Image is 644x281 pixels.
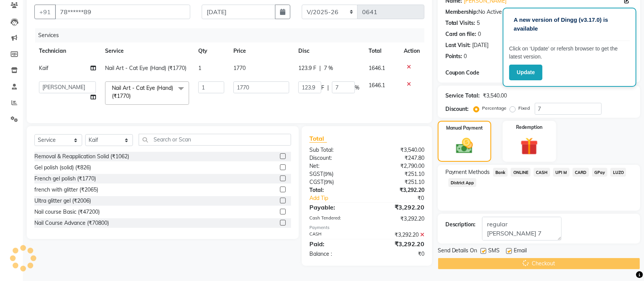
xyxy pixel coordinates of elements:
[304,215,367,223] div: Cash Tendered:
[55,5,190,19] input: Search by Name/Mobile/Email/Code
[304,239,367,249] div: Paid:
[445,8,479,16] div: Membership:
[304,170,367,178] div: ( )
[369,65,385,71] span: 1646.1
[298,64,316,72] span: 123.9 F
[100,42,194,60] th: Service
[319,64,321,72] span: |
[472,41,489,49] div: [DATE]
[34,153,129,161] div: Removal & Reapplication Solid (₹1062)
[327,84,329,92] span: |
[34,219,109,227] div: Nail Course Advance (₹70800)
[514,247,527,256] span: Email
[445,221,476,229] div: Description:
[309,135,327,143] span: Total
[493,168,508,177] span: Bank
[516,124,542,131] label: Redemption
[367,186,430,194] div: ₹3,292.20
[445,69,508,77] div: Coupon Code
[304,162,367,170] div: Net:
[367,203,430,212] div: ₹3,292.20
[367,162,430,170] div: ₹2,790.00
[34,5,56,19] button: +91
[139,134,291,146] input: Search or Scan
[445,30,477,38] div: Card on file:
[399,42,424,60] th: Action
[364,42,399,60] th: Total
[478,30,481,38] div: 0
[35,28,430,42] div: Services
[514,16,625,33] p: A new version of Dingg (v3.17.0) is available
[509,45,630,61] p: Click on ‘Update’ or refersh browser to get the latest version.
[519,105,530,112] label: Fixed
[369,82,385,89] span: 1646.1
[105,65,186,71] span: Nail Art - Cat Eye (Hand) (₹1770)
[438,247,477,256] span: Send Details On
[194,42,229,60] th: Qty
[448,178,477,187] span: District App
[445,52,463,60] div: Points:
[325,179,332,185] span: 9%
[367,215,430,223] div: ₹3,292.20
[304,250,367,258] div: Balance :
[34,186,98,194] div: french with glitter (₹2065)
[377,194,430,202] div: ₹0
[445,168,490,176] span: Payment Methods
[229,42,294,60] th: Price
[324,64,333,72] span: 7 %
[367,239,430,249] div: ₹3,292.20
[34,208,100,216] div: Nail course Basic (₹47200)
[325,171,332,177] span: 9%
[309,179,324,185] span: CGST
[592,168,608,177] span: GPay
[445,19,476,27] div: Total Visits:
[445,8,633,16] div: No Active Membership
[304,194,377,202] a: Add Tip
[367,170,430,178] div: ₹251.10
[34,175,96,183] div: French gel polish (₹1770)
[34,197,91,205] div: Ultra glitter gel (₹2006)
[367,178,430,186] div: ₹251.10
[573,168,589,177] span: CARD
[483,92,507,100] div: ₹3,540.00
[367,154,430,162] div: ₹247.80
[367,250,430,258] div: ₹0
[304,231,367,239] div: CASH
[309,224,424,231] div: Payments
[321,84,324,92] span: F
[445,92,480,100] div: Service Total:
[309,171,323,177] span: SGST
[233,65,246,71] span: 1770
[451,136,478,156] img: _cash.svg
[511,168,531,177] span: ONLINE
[131,93,134,99] a: x
[304,186,367,194] div: Total:
[464,52,467,60] div: 0
[304,146,367,154] div: Sub Total:
[355,84,359,92] span: %
[294,42,364,60] th: Disc
[553,168,570,177] span: UPI M
[304,203,367,212] div: Payable:
[304,178,367,186] div: ( )
[610,168,626,177] span: LUZO
[446,125,483,132] label: Manual Payment
[367,146,430,154] div: ₹3,540.00
[198,65,201,71] span: 1
[477,19,480,27] div: 5
[112,84,173,99] span: Nail Art - Cat Eye (Hand) (₹1770)
[304,154,367,162] div: Discount:
[509,65,542,80] button: Update
[489,247,500,256] span: SMS
[445,41,471,49] div: Last Visit:
[39,65,49,71] span: Kaif
[515,135,544,157] img: _gift.svg
[367,231,430,239] div: ₹3,292.20
[534,168,550,177] span: CASH
[445,105,469,113] div: Discount:
[34,164,91,172] div: Gel polish (solid) (₹826)
[482,105,507,112] label: Percentage
[34,42,100,60] th: Technician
